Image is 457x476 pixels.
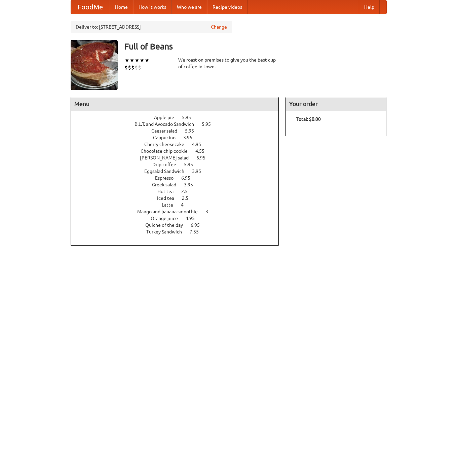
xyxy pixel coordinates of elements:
span: Greek salad [152,182,183,187]
span: B.L.T. and Avocado Sandwich [135,121,201,127]
span: Mango and banana smoothie [137,209,204,214]
span: 2.5 [181,189,194,194]
a: Greek salad 3.95 [152,182,205,187]
li: $ [135,64,138,71]
li: ★ [135,57,140,64]
a: Home [110,0,133,14]
span: 3.95 [192,169,208,174]
a: B.L.T. and Avocado Sandwich 5.95 [135,121,223,127]
a: Eggsalad Sandwich 3.95 [144,169,214,174]
a: How it works [133,0,172,14]
a: Orange juice 4.95 [151,216,207,221]
span: 4.95 [192,142,208,147]
span: Latte [162,202,180,208]
li: ★ [140,57,145,64]
a: Change [211,24,227,30]
a: Who we are [172,0,207,14]
div: We roast on premises to give you the best cup of coffee in town. [178,57,279,70]
a: Recipe videos [207,0,247,14]
img: angular.jpg [71,40,118,90]
span: Turkey Sandwich [146,229,189,234]
li: ★ [124,57,129,64]
span: 5.95 [182,115,198,120]
a: Help [359,0,380,14]
h4: Menu [71,97,279,111]
span: Chocolate chip cookie [141,148,194,154]
a: Quiche of the day 6.95 [145,222,212,228]
a: Latte 4 [162,202,196,208]
li: $ [128,64,131,71]
span: Orange juice [151,216,185,221]
span: 6.95 [181,175,197,181]
span: Apple pie [154,115,181,120]
span: Iced tea [157,195,181,201]
a: Hot tea 2.5 [157,189,200,194]
a: Cappucino 3.95 [153,135,205,140]
span: 5.95 [202,121,218,127]
span: 3 [205,209,215,214]
li: ★ [129,57,135,64]
span: 5.95 [184,162,200,167]
span: Eggsalad Sandwich [144,169,191,174]
span: 4.55 [195,148,211,154]
div: Deliver to: [STREET_ADDRESS] [71,21,232,33]
span: Espresso [155,175,180,181]
span: Caesar salad [151,128,184,134]
a: Drip coffee 5.95 [152,162,205,167]
a: Iced tea 2.5 [157,195,201,201]
li: $ [124,64,128,71]
span: 3.95 [184,182,200,187]
a: [PERSON_NAME] salad 6.95 [140,155,218,160]
a: Caesar salad 5.95 [151,128,206,134]
span: 5.95 [185,128,201,134]
span: Hot tea [157,189,180,194]
li: ★ [145,57,150,64]
li: $ [138,64,141,71]
a: Mango and banana smoothie 3 [137,209,221,214]
span: 3.95 [183,135,199,140]
span: 6.95 [191,222,206,228]
a: Chocolate chip cookie 4.55 [141,148,217,154]
h3: Full of Beans [124,40,387,53]
a: FoodMe [71,0,110,14]
span: Cherry cheesecake [144,142,191,147]
a: Cherry cheesecake 4.95 [144,142,214,147]
h4: Your order [286,97,386,111]
a: Espresso 6.95 [155,175,203,181]
span: 4.95 [186,216,201,221]
span: 6.95 [196,155,212,160]
span: 4 [181,202,190,208]
li: $ [131,64,135,71]
a: Apple pie 5.95 [154,115,203,120]
b: Total: $0.00 [296,116,321,122]
span: 2.5 [182,195,195,201]
span: Cappucino [153,135,182,140]
span: 7.55 [190,229,205,234]
span: Quiche of the day [145,222,190,228]
a: Turkey Sandwich 7.55 [146,229,211,234]
span: Drip coffee [152,162,183,167]
span: [PERSON_NAME] salad [140,155,195,160]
